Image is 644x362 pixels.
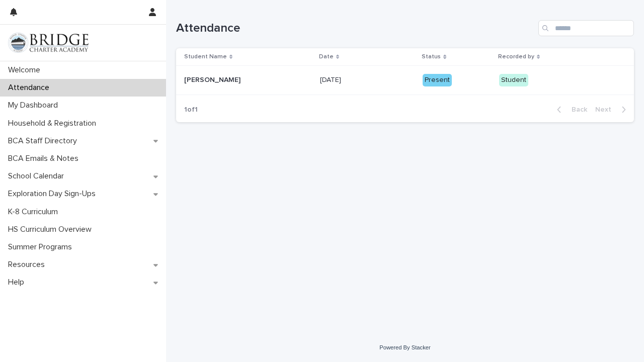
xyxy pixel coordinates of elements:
[8,33,89,53] img: V1C1m3IdTEidaUdm9Hs0
[4,260,53,269] p: Resources
[4,136,85,146] p: BCA Staff Directory
[4,278,32,287] p: Help
[4,65,48,75] p: Welcome
[566,106,587,113] span: Back
[4,101,66,110] p: My Dashboard
[498,51,534,62] p: Recorded by
[184,74,243,84] p: [PERSON_NAME]
[176,98,206,122] p: 1 of 1
[176,21,534,36] h1: Attendance
[4,225,100,234] p: HS Curriculum Overview
[595,106,617,113] span: Next
[591,105,634,114] button: Next
[4,189,104,199] p: Exploration Day Sign-Ups
[422,51,441,62] p: Status
[499,74,528,86] div: Student
[549,105,591,114] button: Back
[4,207,66,217] p: K-8 Curriculum
[4,119,104,128] p: Household & Registration
[4,171,72,181] p: School Calendar
[4,83,57,93] p: Attendance
[379,344,430,350] a: Powered By Stacker
[538,20,634,36] input: Search
[176,66,634,95] tr: [PERSON_NAME][PERSON_NAME] [DATE][DATE] PresentStudent
[4,154,87,163] p: BCA Emails & Notes
[320,74,343,84] p: [DATE]
[4,242,80,252] p: Summer Programs
[184,51,227,62] p: Student Name
[319,51,334,62] p: Date
[423,74,452,86] div: Present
